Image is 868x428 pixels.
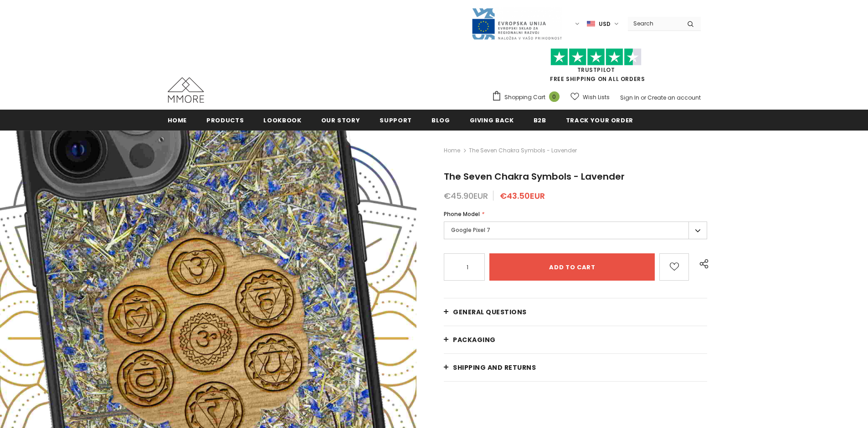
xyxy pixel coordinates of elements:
img: USD [587,20,595,28]
span: The Seven Chakra Symbols - Lavender [469,145,577,156]
a: Sign In [620,94,639,101]
a: Create an account [647,94,701,101]
a: Our Story [321,110,360,130]
a: Javni Razpis [471,20,562,27]
span: Shopping Cart [504,93,545,102]
a: General Questions [444,298,707,326]
a: Lookbook [263,110,301,130]
span: USD [599,20,611,29]
input: Add to cart [489,253,655,281]
a: Trustpilot [577,66,615,74]
span: Our Story [321,116,360,125]
span: €45.90EUR [444,190,488,201]
span: FREE SHIPPING ON ALL ORDERS [492,52,701,83]
span: General Questions [453,307,527,317]
span: 0 [549,91,560,102]
a: Track your order [566,110,633,130]
span: or [641,94,646,101]
img: Trust Pilot Stars [550,48,642,66]
span: Blog [431,116,450,125]
span: PACKAGING [453,335,496,344]
a: Shipping and returns [444,354,707,381]
span: Lookbook [263,116,301,125]
span: Products [206,116,244,125]
img: Javni Razpis [471,7,562,40]
span: Giving back [470,116,514,125]
img: MMORE Cases [168,77,204,103]
a: Giving back [470,110,514,130]
input: Search Site [628,17,680,30]
label: Google Pixel 7 [444,222,707,239]
a: Blog [431,110,450,130]
span: Home [168,116,187,125]
a: Home [168,110,187,130]
span: B2B [534,116,546,125]
a: Shopping Cart 0 [492,91,564,104]
span: The Seven Chakra Symbols - Lavender [444,170,625,183]
a: PACKAGING [444,326,707,353]
a: Home [444,145,460,156]
span: Shipping and returns [453,363,536,372]
span: Track your order [566,116,633,125]
span: Wish Lists [583,93,610,102]
span: Phone Model [444,210,480,218]
span: support [380,116,412,125]
a: support [380,110,412,130]
a: Products [206,110,244,130]
a: B2B [534,110,546,130]
span: €43.50EUR [500,190,545,201]
a: Wish Lists [570,89,610,105]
